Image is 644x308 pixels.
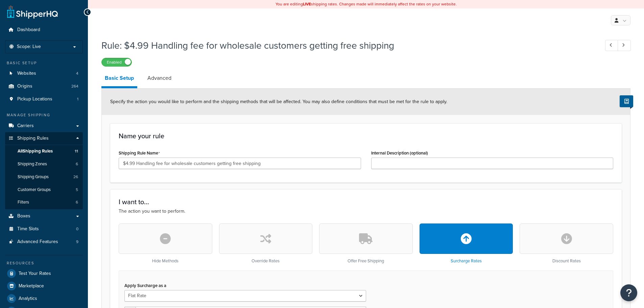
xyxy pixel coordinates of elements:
[5,158,83,170] a: Shipping Zones6
[119,223,212,264] div: Hide Methods
[17,239,58,245] span: Advanced Features
[5,80,83,93] li: Origins
[5,184,83,196] li: Customer Groups
[5,67,83,80] li: Websites
[119,198,613,206] h3: I want to...
[5,60,83,66] div: Basic Setup
[76,199,78,205] span: 6
[102,58,132,66] label: Enabled
[77,96,78,102] span: 1
[620,284,637,301] button: Open Resource Center
[5,196,83,209] a: Filters6
[5,120,83,132] a: Carriers
[5,292,83,305] a: Analytics
[5,132,83,145] a: Shipping Rules
[18,161,47,167] span: Shipping Zones
[5,93,83,105] a: Pickup Locations1
[5,112,83,118] div: Manage Shipping
[371,150,428,156] label: Internal Description (optional)
[5,145,83,158] a: AllShipping Rules11
[19,271,51,277] span: Test Your Rates
[18,187,51,193] span: Customer Groups
[18,174,49,180] span: Shipping Groups
[605,40,618,51] a: Previous Record
[19,283,44,289] span: Marketplace
[119,132,613,140] h3: Name your rule
[620,95,633,107] button: Show Help Docs
[124,283,166,288] label: Apply Surcharge as a
[5,67,83,80] a: Websites4
[5,267,83,280] a: Test Your Rates
[119,150,160,156] label: Shipping Rule Name
[5,196,83,209] li: Filters
[17,123,34,129] span: Carriers
[5,184,83,196] a: Customer Groups5
[76,187,78,193] span: 5
[17,71,36,76] span: Websites
[76,71,78,76] span: 4
[73,174,78,180] span: 26
[71,84,78,89] span: 264
[17,44,41,50] span: Scope: Live
[5,171,83,183] a: Shipping Groups26
[18,148,53,154] span: All Shipping Rules
[17,226,39,232] span: Time Slots
[101,70,137,88] a: Basic Setup
[19,296,37,302] span: Analytics
[5,280,83,292] a: Marketplace
[76,226,78,232] span: 0
[17,213,30,219] span: Boxes
[101,39,593,52] h1: Rule: $4.99 Handling fee for wholesale customers getting free shipping
[76,239,78,245] span: 9
[5,158,83,170] li: Shipping Zones
[618,40,631,51] a: Next Record
[119,208,613,215] p: The action you want to perform.
[303,1,311,7] b: LIVE
[5,24,83,36] a: Dashboard
[144,70,175,86] a: Advanced
[5,171,83,183] li: Shipping Groups
[110,98,447,105] span: Specify the action you would like to perform and the shipping methods that will be affected. You ...
[5,80,83,93] a: Origins264
[17,96,52,102] span: Pickup Locations
[18,199,29,205] span: Filters
[75,148,78,154] span: 11
[17,84,32,89] span: Origins
[5,236,83,248] li: Advanced Features
[17,136,49,141] span: Shipping Rules
[219,223,313,264] div: Override Rates
[5,223,83,235] li: Time Slots
[5,236,83,248] a: Advanced Features9
[420,223,513,264] div: Surcharge Rates
[520,223,613,264] div: Discount Rates
[5,210,83,222] a: Boxes
[5,93,83,105] li: Pickup Locations
[5,260,83,266] div: Resources
[76,161,78,167] span: 6
[5,132,83,209] li: Shipping Rules
[319,223,413,264] div: Offer Free Shipping
[17,27,40,33] span: Dashboard
[5,223,83,235] a: Time Slots0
